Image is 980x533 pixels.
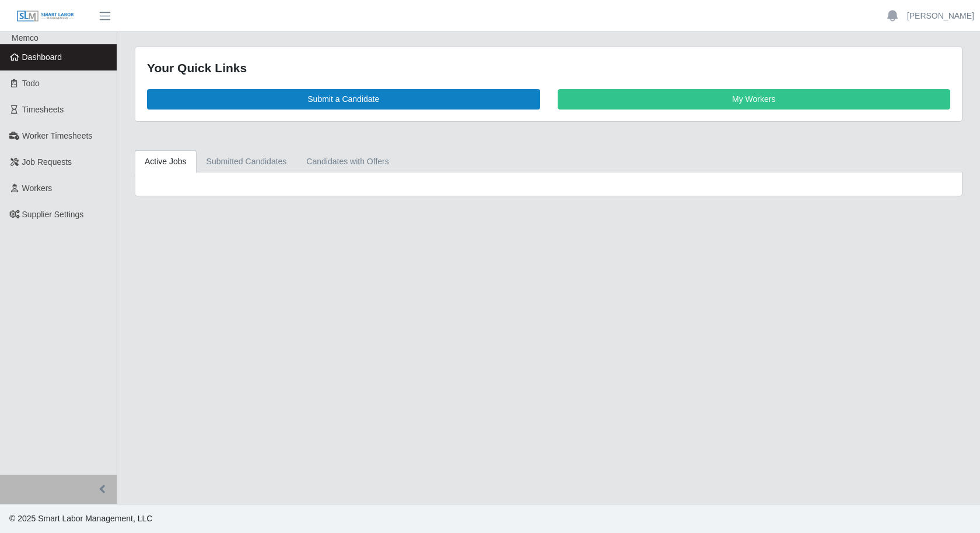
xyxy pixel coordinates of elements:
span: Supplier Settings [22,210,84,219]
span: Job Requests [22,157,72,167]
a: Active Jobs [135,150,197,173]
a: Submit a Candidate [147,89,540,110]
div: Your Quick Links [147,59,950,77]
img: SLM Logo [16,10,75,23]
span: Workers [22,183,52,193]
a: Candidates with Offers [296,150,398,173]
a: Submitted Candidates [197,150,297,173]
a: My Workers [558,89,951,110]
a: [PERSON_NAME] [907,10,974,22]
span: Dashboard [22,52,62,62]
span: Todo [22,79,40,88]
span: © 2025 Smart Labor Management, LLC [9,514,152,523]
span: Worker Timesheets [22,131,92,140]
span: Memco [12,33,38,43]
span: Timesheets [22,105,64,114]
